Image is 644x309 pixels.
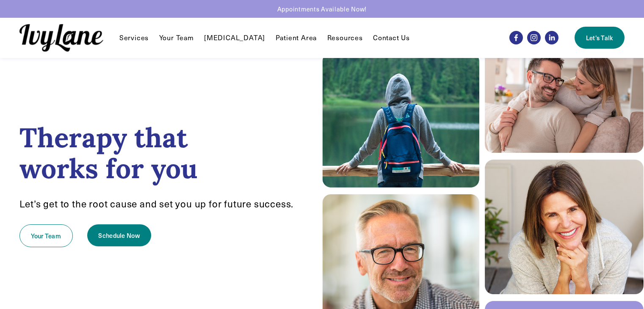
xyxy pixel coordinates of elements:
a: Patient Area [276,33,317,43]
a: Your Team [159,33,194,43]
a: Let's Talk [575,27,625,49]
a: Your Team [19,224,73,247]
img: Ivy Lane Counseling &mdash; Therapy that works for you [19,24,103,52]
a: folder dropdown [119,33,149,43]
a: Contact Us [373,33,410,43]
span: Resources [327,33,363,42]
a: folder dropdown [327,33,363,43]
a: Facebook [509,31,523,44]
a: [MEDICAL_DATA] [204,33,265,43]
span: Services [119,33,149,42]
a: Schedule Now [87,224,151,246]
strong: Therapy that works for you [19,120,198,186]
a: LinkedIn [545,31,558,44]
span: Let’s get to the root cause and set you up for future success. [19,197,294,210]
a: Instagram [527,31,541,44]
